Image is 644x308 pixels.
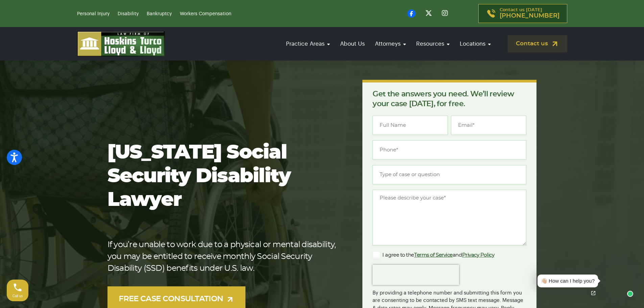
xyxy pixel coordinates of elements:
input: Full Name [373,116,448,135]
a: About Us [337,34,368,53]
p: Get the answers you need. We’ll review your case [DATE], for free. [373,89,526,109]
input: Email* [451,116,526,135]
a: Disability [118,11,139,16]
div: 👋🏼 How can I help you? [541,277,595,285]
a: Practice Areas [283,34,333,53]
a: Privacy Policy [462,253,495,258]
a: Contact us [508,35,567,52]
a: Bankruptcy [147,11,172,16]
img: arrow-up-right-light.svg [226,295,234,304]
a: Attorneys [372,34,409,53]
input: Type of case or question [373,165,526,184]
p: If you’re unable to work due to a physical or mental disability, you may be entitled to receive m... [108,239,341,275]
p: Contact us [DATE] [500,8,559,19]
a: Contact us [DATE][PHONE_NUMBER] [478,4,567,23]
a: Locations [456,34,494,53]
h1: [US_STATE] Social Security Disability Lawyer [108,141,341,212]
a: Workers Compensation [180,11,231,16]
a: Resources [413,34,453,53]
input: Phone* [373,140,526,160]
a: Open chat [586,286,600,300]
span: Call us [13,294,23,298]
iframe: reCAPTCHA [373,265,459,285]
span: [PHONE_NUMBER] [500,13,559,19]
a: Terms of Service [414,253,453,258]
img: logo [77,31,165,56]
a: Personal Injury [77,11,110,16]
label: I agree to the and [373,251,494,259]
